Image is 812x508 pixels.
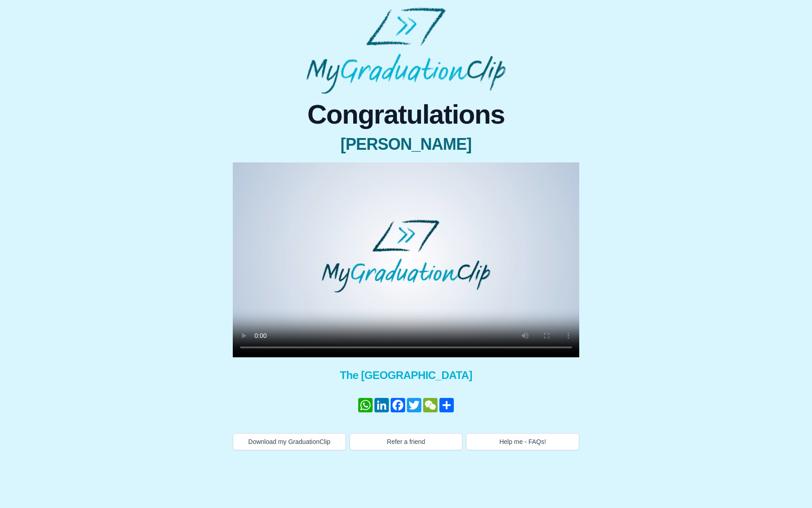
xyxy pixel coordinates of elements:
a: WeChat [422,398,438,412]
button: Download my GraduationClip [233,433,346,450]
a: Share [438,398,455,412]
span: The [GEOGRAPHIC_DATA] [233,368,579,383]
a: Facebook [390,398,406,412]
img: MyGraduationClip [306,7,506,94]
span: Congratulations [233,101,579,128]
a: Twitter [406,398,422,412]
button: Refer a friend [350,433,463,450]
a: LinkedIn [374,398,390,412]
button: Help me - FAQs! [466,433,579,450]
a: WhatsApp [357,398,374,412]
span: [PERSON_NAME] [233,135,579,153]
